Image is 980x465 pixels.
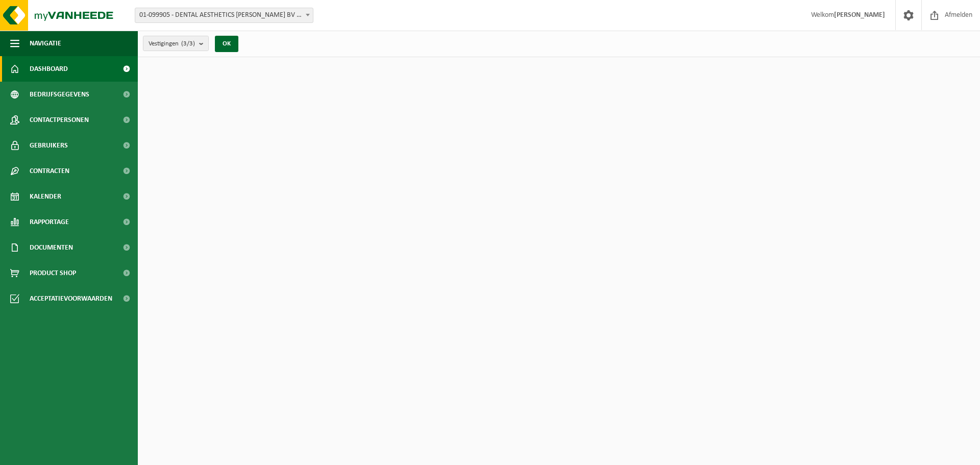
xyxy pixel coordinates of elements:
[30,107,89,133] span: Contactpersonen
[143,36,209,51] button: Vestigingen(3/3)
[30,82,89,107] span: Bedrijfsgegevens
[135,8,313,23] span: 01-099905 - DENTAL AESTHETICS DE JAEGER BV - MALDEGEM
[30,31,61,56] span: Navigatie
[30,158,69,184] span: Contracten
[30,260,76,286] span: Product Shop
[30,235,73,260] span: Documenten
[834,11,885,19] strong: [PERSON_NAME]
[215,36,238,52] button: OK
[181,40,195,47] count: (3/3)
[30,133,68,158] span: Gebruikers
[30,56,68,82] span: Dashboard
[149,36,195,52] span: Vestigingen
[30,209,69,235] span: Rapportage
[30,184,61,209] span: Kalender
[30,286,112,311] span: Acceptatievoorwaarden
[135,8,313,22] span: 01-099905 - DENTAL AESTHETICS DE JAEGER BV - MALDEGEM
